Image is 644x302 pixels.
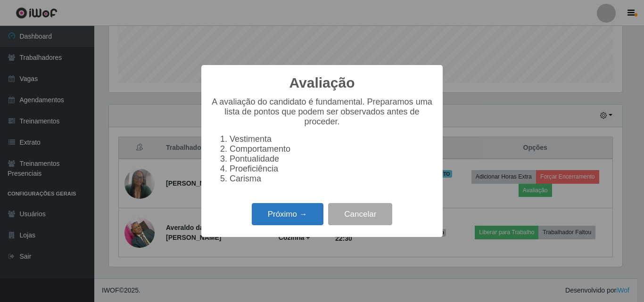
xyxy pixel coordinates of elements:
[289,74,355,91] h2: Avaliação
[230,174,433,184] li: Carisma
[230,144,433,154] li: Comportamento
[328,203,392,225] button: Cancelar
[252,203,323,225] button: Próximo →
[230,134,433,144] li: Vestimenta
[230,164,433,174] li: Proeficiência
[230,154,433,164] li: Pontualidade
[211,97,433,127] p: A avaliação do candidato é fundamental. Preparamos uma lista de pontos que podem ser observados a...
